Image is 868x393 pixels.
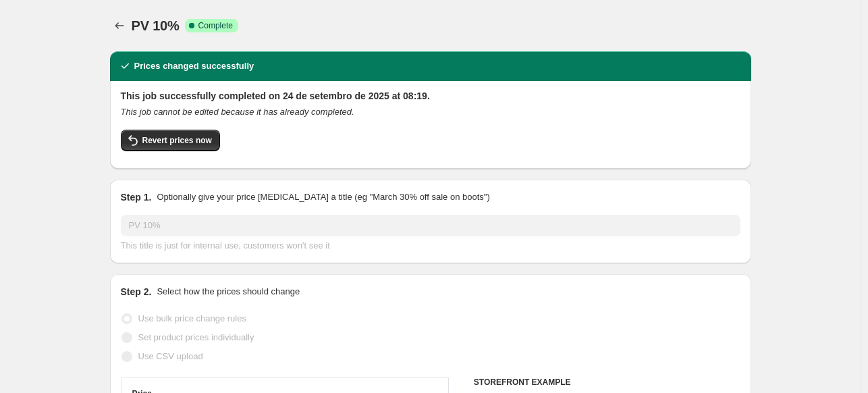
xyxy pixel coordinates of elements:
h6: STOREFRONT EXAMPLE [474,377,740,388]
button: Price change jobs [110,16,129,35]
span: Use bulk price change rules [138,313,246,323]
span: Revert prices now [142,135,212,146]
span: Complete [198,20,233,31]
p: Optionally give your price [MEDICAL_DATA] a title (eg "March 30% off sale on boots") [157,190,489,204]
span: Set product prices individually [138,332,254,342]
span: PV 10% [132,18,180,33]
h2: Step 2. [121,285,152,298]
i: This job cannot be edited because it has already completed. [121,107,354,117]
span: This title is just for internal use, customers won't see it [121,240,330,251]
h2: Step 1. [121,190,152,204]
span: Use CSV upload [138,351,203,361]
input: 30% off holiday sale [121,215,740,236]
button: Revert prices now [121,130,220,151]
h2: This job successfully completed on 24 de setembro de 2025 at 08:19. [121,89,740,103]
p: Select how the prices should change [157,285,300,298]
h2: Prices changed successfully [134,59,254,73]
